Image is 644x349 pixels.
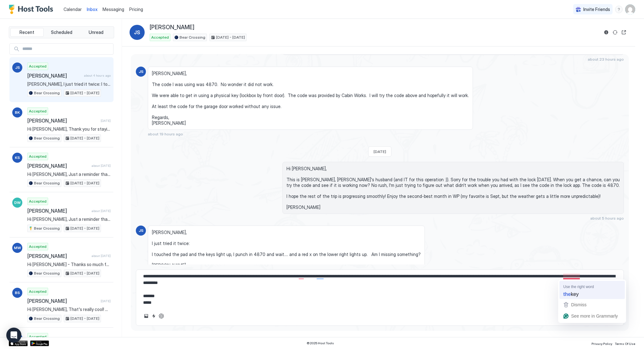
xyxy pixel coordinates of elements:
[625,4,635,14] div: User profile
[34,270,60,276] span: Bear Crossing
[15,290,20,296] span: BS
[602,29,610,36] button: Reservation information
[70,180,99,186] span: [DATE] - [DATE]
[151,35,169,40] span: Accepted
[27,73,81,79] span: [PERSON_NAME]
[583,7,610,12] span: Invite Friends
[29,244,47,249] span: Accepted
[10,28,44,37] button: Recent
[34,180,60,186] span: Bear Crossing
[103,7,124,12] span: Messaging
[92,209,111,213] span: about [DATE]
[139,69,143,74] span: JS
[148,132,183,136] span: about 19 hours ago
[45,28,78,37] button: Scheduled
[70,135,99,141] span: [DATE] - [DATE]
[9,341,28,346] a: App Store
[92,254,111,258] span: about [DATE]
[87,7,97,12] span: Inbox
[216,35,245,40] span: [DATE] - [DATE]
[70,226,99,231] span: [DATE] - [DATE]
[92,164,111,168] span: about [DATE]
[34,316,60,321] span: Bear Crossing
[15,155,20,161] span: KS
[70,270,99,276] span: [DATE] - [DATE]
[27,172,111,177] span: Hi [PERSON_NAME], Just a reminder that your check-out is [DATE] at 10AM. Before you check out, pl...
[15,110,20,115] span: BK
[152,230,421,268] span: [PERSON_NAME], I just tried it twice: I touched the pad and the keys light up, I punch in 4870 an...
[34,226,60,231] span: Bear Crossing
[51,30,72,35] span: Scheduled
[29,334,47,340] span: Accepted
[27,253,89,259] span: [PERSON_NAME]
[14,200,21,205] span: DW
[89,30,103,35] span: Unread
[64,6,82,13] a: Calendar
[150,24,194,31] span: [PERSON_NAME]
[139,228,143,233] span: JS
[27,163,89,169] span: [PERSON_NAME]
[84,74,111,78] span: about 4 hours ago
[14,245,21,251] span: MW
[591,340,612,346] a: Privacy Policy
[34,90,60,96] span: Bear Crossing
[87,6,97,13] a: Inbox
[158,312,165,320] button: ChatGPT Auto Reply
[27,117,98,124] span: [PERSON_NAME]
[611,29,619,36] button: Sync reservation
[103,6,124,13] a: Messaging
[615,340,635,346] a: Terms Of Use
[19,30,34,35] span: Recent
[180,35,205,40] span: Bear Crossing
[27,307,111,312] span: Hi [PERSON_NAME], That's really cool! We've never seen a bear up there, but we know they are arou...
[150,312,158,320] button: Quick reply
[374,149,386,154] span: [DATE]
[15,65,20,70] span: JS
[129,7,143,12] span: Pricing
[590,216,624,221] span: about 5 hours ago
[70,90,99,96] span: [DATE] - [DATE]
[64,7,82,12] span: Calendar
[588,57,624,62] span: about 23 hours ago
[142,274,617,305] textarea: To enrich screen reader interactions, please activate Accessibility in Grammarly extension settings
[29,289,47,294] span: Accepted
[34,135,60,141] span: Bear Crossing
[307,341,334,345] span: © 2025 Host Tools
[30,341,49,346] a: Google Play Store
[615,6,623,13] div: menu
[142,312,150,320] button: Upload image
[134,29,140,36] span: JS
[70,316,99,321] span: [DATE] - [DATE]
[29,154,47,159] span: Accepted
[6,328,21,343] div: Open Intercom Messenger
[27,262,111,267] span: Hi [PERSON_NAME] - Thanks so much for staying with us. Hope you had a great stay. [PERSON_NAME]
[101,299,111,303] span: [DATE]
[27,126,111,132] span: Hi [PERSON_NAME], Thank you for staying! I’m glad you enjoyed your time. Safe travels home, and I...
[27,81,111,87] span: [PERSON_NAME], I just tried it twice: I touched the pad and the keys light up, I punch in 4870 an...
[286,166,620,210] span: Hi [PERSON_NAME], This is [PERSON_NAME], [PERSON_NAME]'s husband (and IT for this operation :)). ...
[9,26,114,38] div: tab-group
[591,342,612,346] span: Privacy Policy
[29,63,47,69] span: Accepted
[27,298,98,304] span: [PERSON_NAME]
[620,29,628,36] button: Open reservation
[27,216,111,222] span: Hi [PERSON_NAME], Just a reminder that your check-out is [DATE] at 10AM. Before you check out, pl...
[29,108,47,114] span: Accepted
[29,199,47,204] span: Accepted
[152,71,469,126] span: [PERSON_NAME], The code I was using was 4870. No wonder it did not work. We were able to get in u...
[101,119,111,123] span: [DATE]
[20,44,113,54] input: Input Field
[615,342,635,346] span: Terms Of Use
[9,5,56,14] a: Host Tools Logo
[27,208,89,214] span: [PERSON_NAME]
[79,28,113,37] button: Unread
